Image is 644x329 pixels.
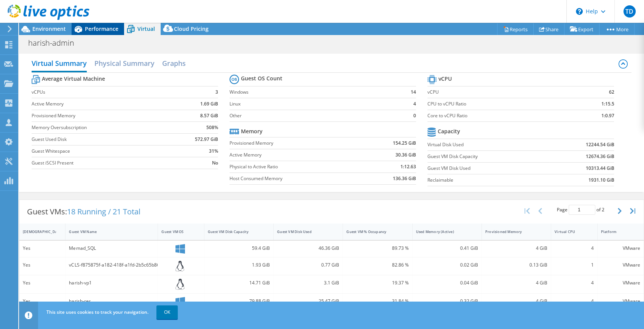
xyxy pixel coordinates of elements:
div: 0.04 GiB [416,279,478,287]
div: 19.37 % [346,279,408,287]
div: 1.93 GiB [208,261,270,269]
label: Memory Oversubscription [32,124,174,131]
div: 4 GiB [485,297,547,305]
svg: \n [576,8,583,15]
b: Memory [241,128,263,135]
a: Reports [497,23,534,35]
div: VMware [601,261,640,269]
div: Yes [23,279,62,287]
b: 508% [206,124,218,131]
span: Cloud Pricing [174,25,209,32]
div: Used Memory (Active) [416,229,469,234]
b: 1:0.97 [601,112,614,120]
b: 12674.36 GiB [585,153,614,160]
label: Linux [230,100,399,108]
label: Active Memory [32,100,174,108]
div: VMware [601,244,640,252]
b: 1.69 GiB [200,100,218,108]
b: 62 [609,88,614,96]
div: Guest VM Disk Used [277,229,330,234]
div: Yes [23,297,62,305]
span: Performance [85,25,118,32]
b: 1931.10 GiB [588,176,614,184]
div: 0.13 GiB [485,261,547,269]
b: Capacity [438,128,460,135]
div: Yes [23,244,62,252]
span: This site uses cookies to track your navigation. [46,309,148,315]
b: 0 [413,112,416,120]
label: Reclaimable [427,176,550,184]
b: 1:12.63 [400,163,416,171]
label: Guest Whitespace [32,147,174,155]
div: Guest VM Name [69,229,145,234]
div: 79.88 GiB [208,297,270,305]
b: 30.36 GiB [395,151,416,159]
b: 572.97 GiB [195,136,218,143]
div: 3.1 GiB [277,279,339,287]
label: Windows [230,88,399,96]
div: Platform [601,229,631,234]
div: Guest VM Disk Capacity [208,229,261,234]
div: 31.84 % [346,297,408,305]
b: 3 [215,88,218,96]
div: 14.71 GiB [208,279,270,287]
label: Guest VM Disk Used [427,164,550,172]
b: Average Virtual Machine [42,75,105,83]
div: 82.86 % [346,261,408,269]
span: Environment [32,25,66,32]
b: 136.36 GiB [393,175,416,182]
div: 1 [555,261,593,269]
a: More [599,23,634,35]
b: 10313.44 GiB [585,164,614,172]
b: Guest OS Count [241,75,282,82]
b: 1:15.5 [601,100,614,108]
div: Provisioned Memory [485,229,538,234]
b: 8.57 GiB [200,112,218,120]
input: jump to page [569,205,595,215]
label: CPU to vCPU Ratio [427,100,571,108]
div: [DEMOGRAPHIC_DATA] [23,229,53,234]
label: Active Memory [230,151,362,159]
a: OK [156,305,178,319]
div: Guest VM % Occupancy [346,229,399,234]
span: 2 [602,206,604,213]
b: 31% [209,147,218,155]
label: Guest Used Disk [32,136,174,143]
div: 4 GiB [485,279,547,287]
div: 25.47 GiB [277,297,339,305]
span: TD [623,5,636,18]
h1: harish-admin [25,39,86,47]
h2: Virtual Summary [32,56,87,72]
label: vCPU [427,88,571,96]
label: Guest VM Disk Capacity [427,153,550,160]
div: 4 [555,244,593,252]
h2: Physical Summary [94,56,155,71]
div: VMware [601,297,640,305]
label: Physical to Active Ratio [230,163,362,171]
div: 46.36 GiB [277,244,339,252]
div: harish-res [69,297,154,305]
label: Provisioned Memory [230,139,362,147]
div: 89.73 % [346,244,408,252]
div: 4 GiB [485,244,547,252]
div: 0.77 GiB [277,261,339,269]
b: 4 [413,100,416,108]
div: 0.32 GiB [416,297,478,305]
a: Export [564,23,599,35]
div: 4 [555,279,593,287]
b: 12244.54 GiB [585,141,614,149]
div: Memad_SQL [69,244,154,252]
b: 154.25 GiB [393,139,416,147]
label: Host Consumed Memory [230,175,362,182]
div: 0.41 GiB [416,244,478,252]
span: Page of [557,205,604,215]
span: Virtual [137,25,155,32]
div: 59.4 GiB [208,244,270,252]
div: harish-vp1 [69,279,154,287]
div: Virtual CPU [555,229,584,234]
div: 0.02 GiB [416,261,478,269]
label: Guest iSCSI Present [32,159,174,167]
b: 14 [411,88,416,96]
div: VMware [601,279,640,287]
label: Core to vCPU Ratio [427,112,571,120]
